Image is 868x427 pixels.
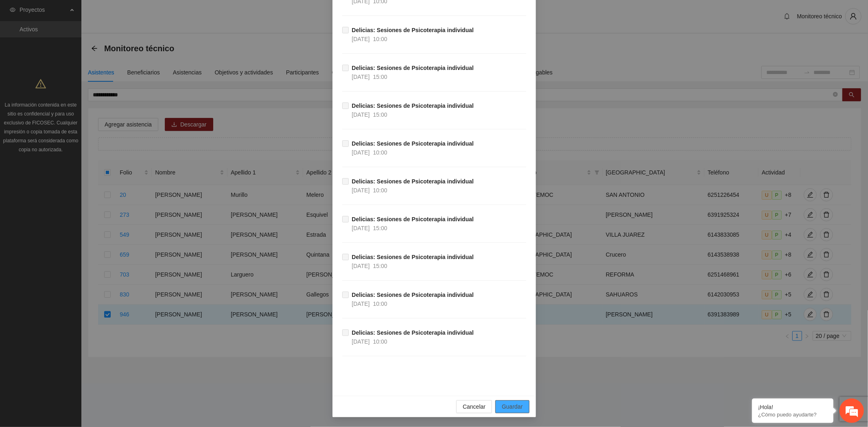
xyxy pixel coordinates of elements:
span: [DATE] [352,111,370,118]
span: 10:00 [373,301,387,307]
span: Estamos en línea. [47,109,112,191]
div: Chatee con nosotros ahora [42,41,137,52]
span: [DATE] [352,187,370,194]
span: 15:00 [373,74,387,80]
div: ¡Hola! [758,404,827,410]
span: Cancelar [463,402,485,411]
span: 10:00 [373,338,387,345]
span: [DATE] [352,263,370,269]
strong: Delicias: Sesiones de Psicoterapia individual [352,329,474,336]
span: [DATE] [352,36,370,42]
strong: Delicias: Sesiones de Psicoterapia individual [352,178,474,185]
strong: Delicias: Sesiones de Psicoterapia individual [352,65,474,71]
span: 15:00 [373,225,387,231]
span: [DATE] [352,149,370,156]
strong: Delicias: Sesiones de Psicoterapia individual [352,254,474,260]
strong: Delicias: Sesiones de Psicoterapia individual [352,102,474,109]
div: Minimizar ventana de chat en vivo [133,4,153,24]
strong: Delicias: Sesiones de Psicoterapia individual [352,27,474,33]
textarea: Escriba su mensaje y pulse “Intro” [4,222,155,251]
span: 15:00 [373,263,387,269]
strong: Delicias: Sesiones de Psicoterapia individual [352,216,474,222]
span: [DATE] [352,301,370,307]
span: 10:00 [373,36,387,42]
strong: Delicias: Sesiones de Psicoterapia individual [352,292,474,298]
span: [DATE] [352,338,370,345]
span: [DATE] [352,225,370,231]
button: Cancelar [456,400,492,413]
span: [DATE] [352,74,370,80]
strong: Delicias: Sesiones de Psicoterapia individual [352,140,474,147]
button: Guardar [495,400,529,413]
p: ¿Cómo puedo ayudarte? [758,412,827,418]
span: 10:00 [373,149,387,156]
span: 15:00 [373,111,387,118]
span: Guardar [502,402,523,411]
span: 10:00 [373,187,387,194]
